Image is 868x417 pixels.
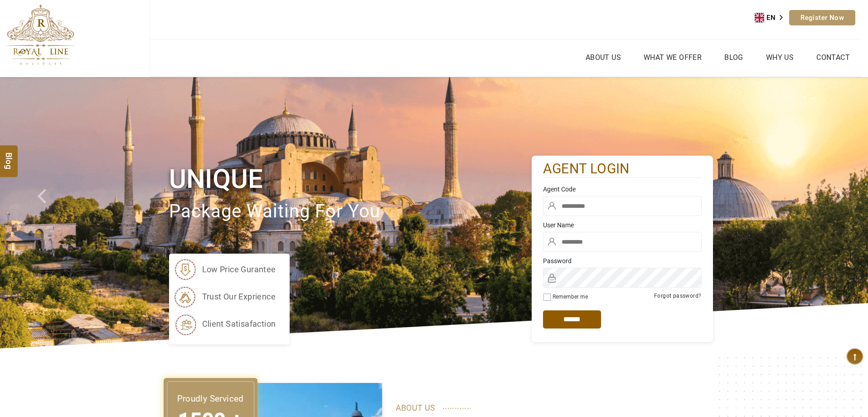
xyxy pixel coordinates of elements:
[169,162,532,196] h1: Unique
[553,294,588,300] label: Remember me
[789,10,855,25] a: Register Now
[396,401,699,415] p: ABOUT US
[764,51,796,64] a: Why Us
[543,160,702,178] h2: agent login
[824,77,868,348] a: Check next image
[543,185,702,194] label: Agent Code
[169,196,532,227] p: package waiting for you
[543,256,702,265] label: Password
[7,4,74,65] img: The Royal Line Holidays
[641,51,704,64] a: What we Offer
[3,152,15,160] span: Blog
[583,51,623,64] a: About Us
[722,51,746,64] a: Blog
[26,77,69,348] a: Check next prev
[814,51,852,64] a: Contact
[755,11,789,25] aside: Language selected: English
[654,293,701,299] a: Forgot password?
[174,313,276,335] li: client satisafaction
[442,399,472,413] span: ............
[755,11,789,25] div: Language
[174,285,276,308] li: trust our exprience
[174,258,276,281] li: low price gurantee
[755,11,789,25] a: EN
[543,221,702,230] label: User Name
